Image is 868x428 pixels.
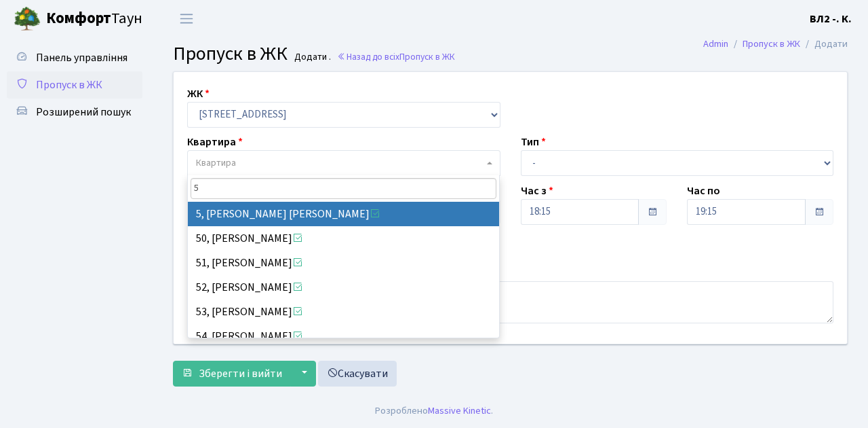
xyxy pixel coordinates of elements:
li: 53, [PERSON_NAME] [188,300,500,324]
a: Панель управління [7,44,142,71]
a: Розширений пошук [7,99,142,126]
a: Пропуск в ЖК [7,71,142,99]
li: 50, [PERSON_NAME] [188,226,500,251]
a: Пропуск в ЖК [743,37,800,51]
button: Переключити навігацію [170,7,203,30]
span: Розширений пошук [36,105,131,120]
img: logo.png [14,5,41,33]
a: Назад до всіхПропуск в ЖК [337,50,455,63]
li: 52, [PERSON_NAME] [188,275,500,300]
small: Додати . [292,52,331,63]
label: Час з [521,183,553,199]
span: Квартира [196,156,236,170]
label: Тип [521,134,546,150]
li: 5, [PERSON_NAME] [PERSON_NAME] [188,202,500,226]
a: Admin [703,37,728,51]
label: Квартира [187,134,243,150]
a: ВЛ2 -. К. [810,11,852,27]
li: Додати [800,37,848,52]
span: Пропуск в ЖК [399,50,455,63]
nav: breadcrumb [683,30,868,58]
span: Зберегти і вийти [199,366,282,381]
span: Пропуск в ЖК [173,40,288,67]
b: Комфорт [46,7,111,29]
li: 54, [PERSON_NAME] [188,324,500,349]
div: Розроблено . [375,404,493,418]
li: 51, [PERSON_NAME] [188,251,500,275]
button: Зберегти і вийти [173,361,291,387]
b: ВЛ2 -. К. [810,12,852,26]
label: Час по [687,183,720,199]
span: Пропуск в ЖК [36,77,102,92]
label: ЖК [187,86,210,102]
span: Панель управління [36,50,127,65]
a: Massive Kinetic [428,404,491,418]
a: Скасувати [318,361,397,387]
span: Таун [46,7,142,31]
